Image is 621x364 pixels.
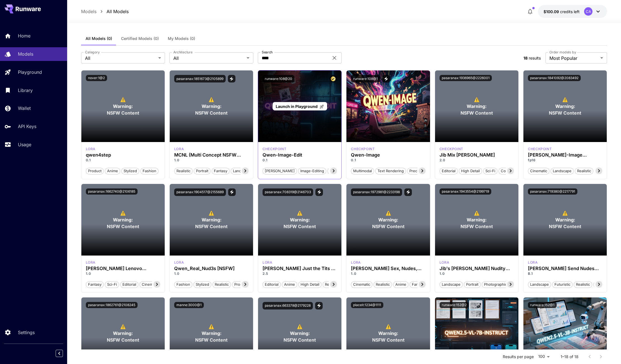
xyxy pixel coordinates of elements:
button: Realistic [575,167,593,174]
span: 18 [523,56,528,60]
span: All Models (0) [86,36,112,41]
nav: breadcrumb [81,8,129,15]
p: lora [86,146,95,152]
button: [PERSON_NAME] [263,167,297,174]
button: Fashion [140,167,159,174]
span: Warning: [467,103,487,110]
button: Realistic [212,281,231,288]
button: $100.09149CA [538,5,607,18]
button: Text rendering [375,167,406,174]
span: Fantasy [410,282,427,287]
span: Landscape [440,282,462,287]
a: All Models [107,8,129,15]
span: ⚠️ [120,210,126,216]
span: NSFW Content [107,337,139,343]
span: Editorial [440,168,457,174]
span: ⚠️ [474,96,480,103]
div: Qwen Send Nudes [NSFW] [528,266,602,271]
div: Qwen Image [351,260,360,265]
div: Qwen Image [86,146,95,152]
h3: Qwen-Image [351,152,425,158]
button: Certified Model – Vetted for best performance and includes a commercial license. [329,75,337,82]
h3: [PERSON_NAME] Just the Tits - Dynamic Breasts [NSFW] [263,266,337,271]
button: Realistic [323,281,341,288]
button: Landscape [528,281,551,288]
span: NSFW Content [284,223,316,230]
span: NSFW Content [549,110,581,116]
button: Photographic [482,281,509,288]
span: Landscape [528,282,551,287]
div: To view NSFW models, adjust the filter settings and toggle the option on. [435,184,518,256]
span: Anime [105,168,120,174]
div: To view NSFW models, adjust the filter settings and toggle the option on. [435,70,518,142]
span: ⚠️ [209,210,214,216]
button: Cinematic [528,167,549,174]
button: manne:3000@1 [174,302,204,308]
h3: Jib's [PERSON_NAME] Nudity Fixer [PERSON_NAME] [440,266,514,271]
button: Stylized [121,167,139,174]
span: Warning: [202,330,221,337]
button: Editorial [440,167,458,174]
span: Realistic [575,168,593,174]
span: Sci-Fi [483,168,497,174]
p: 1.0 [351,271,425,276]
span: Landscape [231,168,254,174]
button: Anime [282,281,297,288]
span: Warning: [290,330,310,337]
button: Realistic [574,281,592,288]
button: placeit:1234@1111 [351,302,383,308]
p: 0.1 [86,158,160,163]
div: Qwen-Image nunchaku [528,152,602,158]
span: $100.09 [544,9,560,14]
span: ⚠️ [297,210,303,216]
button: Anime [393,281,409,288]
span: ⚠️ [386,323,391,330]
span: Realistic [374,282,392,287]
span: Realistic [213,282,231,287]
p: checkpoint [351,146,375,152]
span: All [85,55,156,62]
p: Playground [18,69,42,75]
button: Fantasy [410,281,428,288]
button: Precise text [407,167,433,174]
button: pasaranax:1904517@2155689 [174,188,226,196]
button: pasaranax:1841092@2083492 [528,75,581,81]
div: qwen4step [86,152,160,158]
span: Portrait [464,282,480,287]
span: NSFW Content [195,337,228,343]
div: QWEN Lenovo UltraReal [86,266,160,271]
div: To view NSFW models, adjust the filter settings and toggle the option on. [258,184,341,256]
button: Cinematic [351,281,372,288]
span: Portrait [194,168,210,174]
button: bilingual-text [327,167,355,174]
span: ⚠️ [562,210,568,216]
button: Collapse sidebar [56,350,63,357]
span: ⚠️ [120,96,126,103]
button: View trigger words [315,188,323,196]
button: Landscape [551,167,574,174]
label: Architecture [173,50,192,55]
h3: Jib Mix [PERSON_NAME] [440,152,514,158]
p: Library [18,87,33,94]
span: Warning: [555,216,575,223]
button: image-editing [298,167,326,174]
button: High Detail [298,281,322,288]
span: Warning: [113,216,133,223]
p: 0.1 [263,158,337,163]
span: ⚠️ [474,210,480,216]
p: Settings [18,329,35,336]
span: NSFW Content [461,223,493,230]
span: High Detail [299,282,321,287]
span: NSFW Content [107,223,139,230]
span: Portrait [594,282,610,287]
button: View trigger words [315,302,323,309]
span: Photographic [482,282,509,287]
label: Search [262,50,273,55]
p: 1–18 of 18 [561,354,579,360]
span: Warning: [555,103,575,110]
div: To view NSFW models, adjust the filter settings and toggle the option on. [523,184,607,256]
span: High Detail [459,168,482,174]
h3: Qwen_Real_Nud3s [NSFW] [174,266,249,271]
span: NSFW Content [107,110,139,116]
